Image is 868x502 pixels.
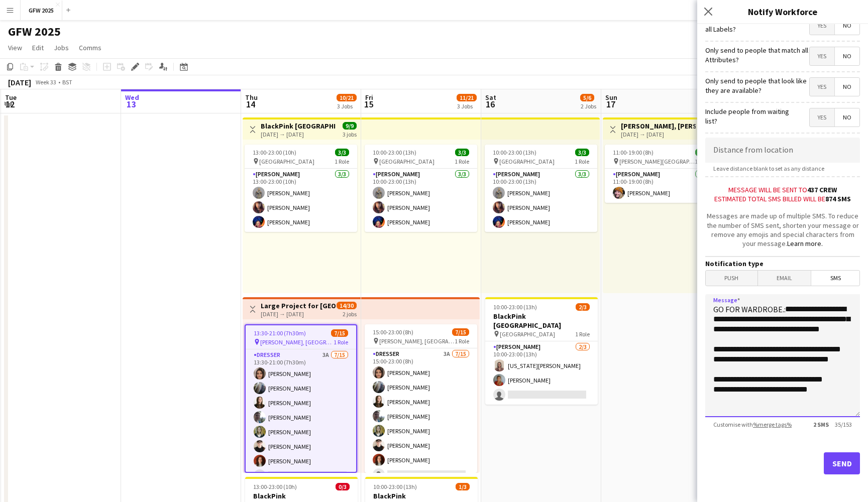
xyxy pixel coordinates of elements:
span: 1 Role [575,330,590,338]
span: 10:00-23:00 (13h) [373,149,416,156]
span: [PERSON_NAME], [GEOGRAPHIC_DATA] [260,338,334,346]
span: 1 Role [335,158,349,165]
app-job-card: 10:00-23:00 (13h)2/3BlackPink [GEOGRAPHIC_DATA] [GEOGRAPHIC_DATA]1 Role[PERSON_NAME]2/310:00-23:0... [485,297,598,405]
span: [GEOGRAPHIC_DATA] [499,158,555,165]
a: View [4,41,26,54]
span: 10:00-23:00 (13h) [373,483,417,490]
b: 2 SMS [813,421,829,428]
span: Wed [125,93,139,102]
span: 14 [244,98,258,110]
span: Yes [810,78,834,96]
span: 14/30 [337,302,357,309]
span: Yes [810,108,834,127]
label: Only send to people that look like they are available? [705,76,809,94]
span: 7/15 [331,329,348,337]
span: Jobs [54,43,69,52]
span: 0/3 [336,483,350,490]
a: Jobs [50,41,73,54]
span: 10/21 [337,94,357,101]
span: 1 Role [455,337,469,345]
span: View [8,43,22,52]
div: [DATE] → [DATE] [261,131,336,138]
span: 10:00-23:00 (13h) [493,149,536,156]
span: 5/6 [580,94,594,101]
span: 13:00-23:00 (10h) [253,483,297,490]
span: Push [706,271,757,286]
span: Thu [245,93,258,102]
app-job-card: 13:30-21:00 (7h30m)7/15 [PERSON_NAME], [GEOGRAPHIC_DATA]1 RoleDresser3A7/1513:30-21:00 (7h30m)[PE... [245,324,357,473]
div: [DATE] → [DATE] [261,310,336,318]
span: [GEOGRAPHIC_DATA] [500,330,555,338]
span: 1 Role [455,158,469,165]
span: SMS [811,271,859,286]
span: Leave distance blank to set as any distance [705,165,832,172]
span: Sat [485,93,496,102]
app-card-role: [PERSON_NAME]1/111:00-19:00 (8h)[PERSON_NAME] [605,169,717,203]
span: [GEOGRAPHIC_DATA] [379,158,435,165]
span: 2/3 [576,303,590,311]
span: 12 [4,98,17,110]
a: Comms [75,41,105,54]
span: 15 [364,98,373,110]
div: 2 jobs [343,309,357,318]
div: 3 Jobs [457,102,476,110]
span: 15:00-23:00 (8h) [373,328,413,336]
label: Include people from waiting list? [705,107,799,125]
span: 7/15 [452,328,469,336]
span: Sun [605,93,617,102]
app-job-card: 11:00-19:00 (8h)1/1 [PERSON_NAME][GEOGRAPHIC_DATA][PERSON_NAME]1 Role[PERSON_NAME]1/111:00-19:00 ... [605,145,717,203]
span: 1 Role [695,158,709,165]
h3: Large Project for [GEOGRAPHIC_DATA], [PERSON_NAME], [GEOGRAPHIC_DATA] [261,301,336,310]
label: Only send to people that match all Attributes? [705,46,809,64]
span: 3/3 [335,149,349,156]
div: [DATE] → [DATE] [621,131,696,138]
span: 11:00-19:00 (8h) [613,149,654,156]
h3: Notify Workforce [697,5,868,18]
span: No [835,47,859,65]
h3: Notification type [705,259,860,268]
div: 3 Jobs [337,102,356,110]
app-card-role: [PERSON_NAME]3/310:00-23:00 (13h)[PERSON_NAME][PERSON_NAME][PERSON_NAME] [485,169,597,232]
div: 2 Jobs [581,102,596,110]
span: Week 33 [33,78,58,86]
div: 3 jobs [343,130,357,138]
span: Email [758,271,811,286]
button: GFW 2025 [21,1,62,20]
app-job-card: 15:00-23:00 (8h)7/15 [PERSON_NAME], [GEOGRAPHIC_DATA]1 RoleDresser3A7/1515:00-23:00 (8h)[PERSON_N... [365,324,477,473]
span: 9/9 [343,122,357,130]
span: [GEOGRAPHIC_DATA] [259,158,314,165]
span: 1/1 [695,149,709,156]
a: Edit [28,41,48,54]
div: [DATE] [8,77,31,87]
span: Fri [365,93,373,102]
app-job-card: 13:00-23:00 (10h)3/3 [GEOGRAPHIC_DATA]1 Role[PERSON_NAME]3/313:00-23:00 (10h)[PERSON_NAME][PERSON... [245,145,357,232]
span: No [835,17,859,35]
app-job-card: 10:00-23:00 (13h)3/3 [GEOGRAPHIC_DATA]1 Role[PERSON_NAME]3/310:00-23:00 (13h)[PERSON_NAME][PERSON... [365,145,477,232]
h3: BlackPink [GEOGRAPHIC_DATA] [261,121,336,131]
span: 35 / 153 [805,421,860,428]
app-card-role: [PERSON_NAME]2/310:00-23:00 (13h)[US_STATE][PERSON_NAME][PERSON_NAME] [485,341,598,405]
span: No [835,108,859,127]
span: 10:00-23:00 (13h) [493,303,537,311]
span: Customise with [705,421,800,428]
app-job-card: 10:00-23:00 (13h)3/3 [GEOGRAPHIC_DATA]1 Role[PERSON_NAME]3/310:00-23:00 (13h)[PERSON_NAME][PERSON... [485,145,597,232]
b: 437 crew [807,185,837,194]
a: %merge tags% [753,421,792,428]
span: No [835,78,859,96]
span: 13 [124,98,139,110]
span: Yes [810,47,834,65]
span: 16 [484,98,496,110]
label: Only send to people that match all Labels? [705,15,808,33]
span: 3/3 [575,149,589,156]
span: 13:30-21:00 (7h30m) [254,329,306,337]
h3: BlackPink [GEOGRAPHIC_DATA] [485,312,598,330]
span: 1 Role [334,338,348,346]
div: BST [62,78,72,86]
span: 3/3 [455,149,469,156]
